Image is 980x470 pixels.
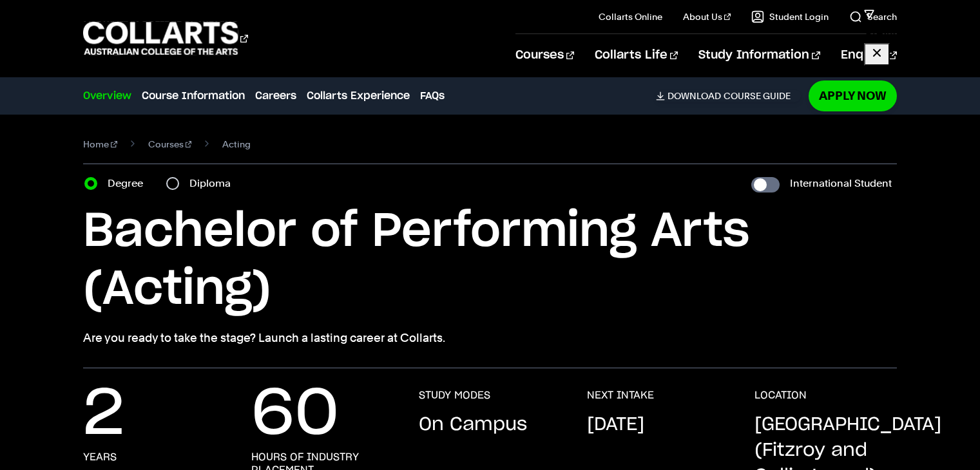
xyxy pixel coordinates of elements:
a: Home [83,135,117,153]
p: 60 [251,389,339,440]
a: Apply Now [809,80,897,111]
a: Overview [83,88,131,104]
label: Diploma [189,174,238,193]
p: 2 [83,389,124,440]
a: Careers [255,88,296,104]
a: Search [849,10,897,23]
a: Enquire [841,34,897,77]
a: About Us [683,10,731,23]
div: Go to homepage [83,20,248,57]
a: Study Information [698,34,820,77]
a: Collarts Online [599,10,662,23]
p: On Campus [419,412,527,438]
a: Collarts Experience [307,88,410,104]
p: [DATE] [587,412,644,438]
p: Are you ready to take the stage? Launch a lasting career at Collarts. [83,329,896,347]
h3: LOCATION [754,389,807,402]
a: FAQs [420,88,445,104]
label: International Student [790,174,892,193]
a: Courses [148,135,192,153]
h3: NEXT INTAKE [587,389,654,402]
a: Courses [515,34,574,77]
a: Course Information [142,88,245,104]
h3: years [83,451,117,464]
span: Acting [222,135,251,153]
a: DownloadCourse Guide [656,90,801,102]
h1: Bachelor of Performing Arts (Acting) [83,203,896,319]
a: Student Login [751,10,829,23]
a: Collarts Life [595,34,678,77]
span: Download [668,90,721,102]
label: Degree [108,174,151,193]
h3: STUDY MODES [419,389,490,402]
